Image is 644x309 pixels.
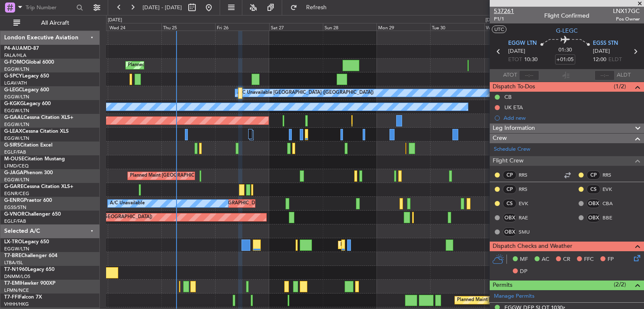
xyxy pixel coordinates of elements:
span: T7-EMI [4,281,21,286]
a: T7-FFIFalcon 7X [4,295,42,300]
a: EVK [519,200,538,207]
span: M-OUSE [4,157,24,162]
span: Refresh [299,5,334,10]
a: EGGW/LTN [4,94,29,100]
a: EGGW/LTN [4,121,29,128]
div: Tue 30 [430,23,484,31]
div: UK ETA [504,104,523,111]
span: 10:30 [524,56,538,64]
a: LX-TROLegacy 650 [4,239,49,245]
div: Planned Maint [GEOGRAPHIC_DATA] ([GEOGRAPHIC_DATA]) [340,239,473,251]
div: Fri 26 [215,23,269,31]
a: FALA/HLA [4,52,26,59]
div: OBX [587,199,600,208]
div: CP [587,170,600,180]
div: Sun 28 [323,23,377,31]
a: G-GAALCessna Citation XLS+ [4,115,73,120]
a: CBA [602,200,621,207]
a: EGGW/LTN [4,108,29,114]
span: [DATE] - [DATE] [143,4,182,11]
div: Sat 27 [269,23,323,31]
a: SMU [519,228,538,236]
span: G-KGKG [4,101,24,106]
div: OBX [503,227,517,237]
div: [DATE] [108,17,122,24]
a: G-SPCYLegacy 650 [4,74,49,79]
span: G-JAGA [4,170,23,175]
span: G-FOMO [4,60,26,65]
span: EGGW LTN [508,39,537,48]
a: RRS [519,185,538,193]
a: G-LEAXCessna Citation XLS [4,129,69,134]
a: T7-EMIHawker 900XP [4,281,55,286]
span: G-LEGC [556,26,578,35]
a: EGGW/LTN [4,246,29,252]
span: LNX17GC [613,7,640,15]
a: Manage Permits [494,292,535,301]
span: AC [542,255,549,264]
a: Schedule Crew [494,145,530,154]
div: CP [503,185,517,194]
span: All Aircraft [22,20,88,26]
span: Leg Information [493,124,535,133]
span: EGSS STN [593,39,618,48]
div: A/C Unavailable [GEOGRAPHIC_DATA] ([GEOGRAPHIC_DATA]) [237,87,374,99]
a: G-SIRSCitation Excel [4,143,52,148]
span: 12:00 [593,56,606,64]
span: T7-N1960 [4,267,28,272]
span: ELDT [608,56,622,64]
a: G-FOMOGlobal 6000 [4,60,54,65]
a: T7-N1960Legacy 650 [4,267,55,272]
span: Dispatch Checks and Weather [493,242,572,251]
a: G-ENRGPraetor 600 [4,198,52,203]
a: EGGW/LTN [4,177,29,183]
span: ETOT [508,56,522,64]
div: A/C Unavailable [110,197,145,210]
div: CS [587,185,600,194]
div: Planned Maint [GEOGRAPHIC_DATA] ([GEOGRAPHIC_DATA]) [457,294,589,306]
a: G-GARECessna Citation XLS+ [4,184,73,189]
a: G-JAGAPhenom 300 [4,170,53,175]
button: Refresh [286,1,337,14]
span: CR [563,255,570,264]
span: 01:30 [558,46,572,54]
span: (2/2) [614,280,626,289]
a: LFMD/CEQ [4,163,29,169]
span: MF [520,255,528,264]
a: EGSS/STN [4,204,26,211]
span: [DATE] [593,47,610,56]
span: G-LEGC [4,88,22,93]
div: Flight Confirmed [544,11,589,20]
span: DP [520,268,527,276]
span: P4-AUA [4,46,23,51]
span: G-ENRG [4,198,24,203]
span: (1/2) [614,82,626,91]
input: Trip Number [26,1,74,14]
a: BBE [602,214,621,221]
div: Planned Maint [GEOGRAPHIC_DATA] ([GEOGRAPHIC_DATA]) [128,59,260,72]
a: RAE [519,214,538,221]
span: 537261 [494,7,514,15]
span: G-VNOR [4,212,25,217]
a: LTBA/ISL [4,260,23,266]
div: CB [504,93,512,100]
span: LX-TRO [4,239,22,245]
div: Add new [504,114,640,121]
span: G-GAAL [4,115,23,120]
a: M-OUSECitation Mustang [4,157,65,162]
span: G-SPCY [4,74,22,79]
input: --:-- [519,70,539,80]
span: Pos Owner [613,15,640,23]
div: OBX [503,213,517,222]
span: FP [608,255,614,264]
a: EGLF/FAB [4,218,26,224]
div: OBX [587,213,600,222]
span: G-LEAX [4,129,22,134]
div: CP [503,170,517,180]
span: G-SIRS [4,143,20,148]
span: Flight Crew [493,156,524,166]
div: Planned Maint [GEOGRAPHIC_DATA] ([GEOGRAPHIC_DATA]) [130,170,262,182]
div: Thu 25 [161,23,215,31]
span: G-GARE [4,184,23,189]
div: Mon 29 [377,23,430,31]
